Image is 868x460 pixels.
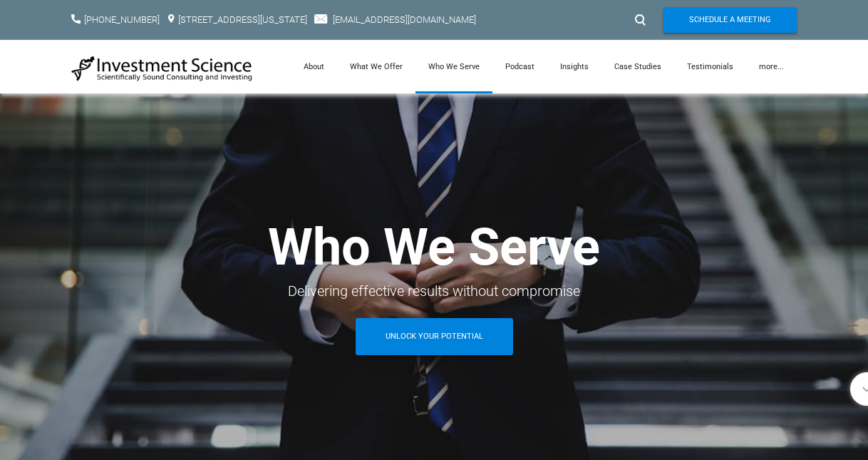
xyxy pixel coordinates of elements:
a: Case Studies [601,40,674,93]
a: [STREET_ADDRESS][US_STATE]​ [178,14,307,25]
strong: Who We Serve [268,217,600,277]
a: Unlock Your Potential [356,318,513,355]
a: [PHONE_NUMBER] [84,14,160,25]
a: Testimonials [674,40,746,93]
img: Investment Science | NYC Consulting Services [71,55,253,83]
a: [EMAIL_ADDRESS][DOMAIN_NAME] [333,14,476,25]
a: Insights [547,40,601,93]
a: What We Offer [337,40,415,93]
a: Schedule A Meeting [663,7,797,33]
div: Delivering effective results without compromise [71,278,797,304]
a: About [291,40,337,93]
a: Podcast [492,40,547,93]
a: more... [746,40,797,93]
span: Unlock Your Potential [386,318,483,355]
span: Schedule A Meeting [689,7,771,33]
a: Who We Serve [415,40,492,93]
